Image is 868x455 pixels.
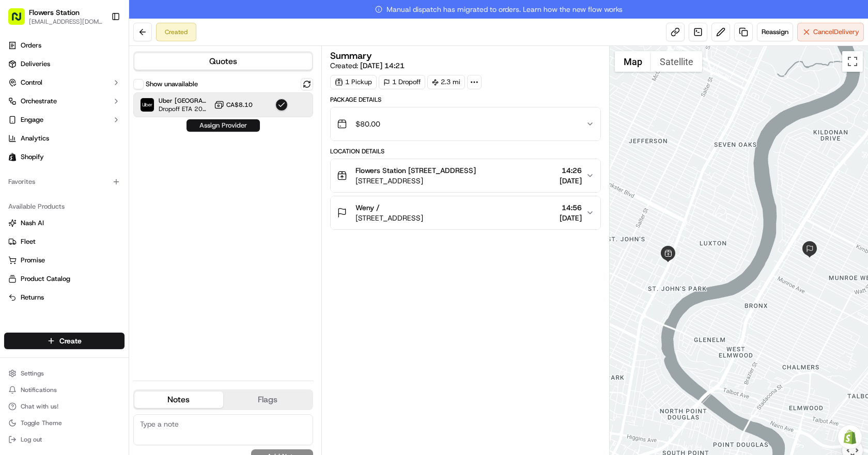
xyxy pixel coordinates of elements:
[4,74,125,91] button: Control
[4,149,125,165] a: Shopify
[560,165,582,176] span: 14:26
[330,75,377,89] div: 1 Pickup
[35,99,169,109] div: Start new chat
[87,151,96,159] div: 💻
[21,293,44,302] span: Returns
[73,175,125,183] a: Powered byPylon
[4,366,125,381] button: Settings
[813,27,859,37] span: Cancel Delivery
[21,237,36,246] span: Fleet
[6,146,83,164] a: 📗Knowledge Base
[35,109,131,117] div: We're available if you need us!
[10,41,188,58] p: Welcome 👋
[21,78,42,87] span: Control
[4,271,125,287] button: Product Catalog
[4,56,125,72] a: Deliveries
[615,51,651,72] button: Show street map
[4,4,107,29] button: Flowers Station[EMAIL_ADDRESS][DOMAIN_NAME]
[21,97,57,106] span: Orchestrate
[4,399,125,414] button: Chat with us!
[8,293,120,302] a: Returns
[560,213,582,223] span: [DATE]
[226,101,253,109] span: CA$8.10
[159,97,210,105] span: Uber [GEOGRAPHIC_DATA]
[8,237,120,246] a: Fleet
[355,202,380,213] span: Weny /
[21,41,41,50] span: Orders
[4,198,125,215] div: Available Products
[29,18,103,26] button: [EMAIL_ADDRESS][DOMAIN_NAME]
[21,218,44,228] span: Nash AI
[8,153,17,161] img: Shopify logo
[8,218,120,228] a: Nash AI
[21,59,50,69] span: Deliveries
[379,75,425,89] div: 1 Dropoff
[331,107,600,140] button: $80.00
[98,150,166,160] span: API Documentation
[4,252,125,269] button: Promise
[83,146,170,164] a: 💻API Documentation
[141,98,154,112] img: Uber Canada
[560,176,582,186] span: [DATE]
[797,23,864,41] button: CancelDelivery
[4,37,125,54] a: Orders
[330,51,372,60] h3: Summary
[134,53,312,70] button: Quotes
[21,369,44,378] span: Settings
[560,202,582,213] span: 14:56
[4,174,125,190] div: Favorites
[176,102,188,114] button: Start new chat
[4,215,125,231] button: Nash AI
[134,391,223,408] button: Notes
[427,75,465,89] div: 2.3 mi
[4,333,125,349] button: Create
[21,256,45,265] span: Promise
[330,147,601,155] div: Location Details
[4,233,125,250] button: Fleet
[21,115,43,124] span: Engage
[4,289,125,306] button: Returns
[331,196,600,229] button: Weny /[STREET_ADDRESS]14:56[DATE]
[21,386,57,394] span: Notifications
[4,383,125,397] button: Notifications
[4,432,125,447] button: Log out
[159,105,210,113] span: Dropoff ETA 20 minutes
[651,51,702,72] button: Show satellite imagery
[214,100,253,110] button: CA$8.10
[360,61,405,70] span: [DATE] 14:21
[21,435,42,444] span: Log out
[59,336,82,346] span: Create
[187,119,260,132] button: Assign Provider
[21,419,62,427] span: Toggle Theme
[103,175,125,183] span: Pylon
[21,150,79,160] span: Knowledge Base
[10,99,29,117] img: 1736555255976-a54dd68f-1ca7-489b-9aae-adbdc363a1c4
[21,134,49,143] span: Analytics
[27,67,186,77] input: Got a question? Start typing here...
[8,274,120,284] a: Product Catalog
[355,119,380,129] span: $80.00
[4,416,125,430] button: Toggle Theme
[21,402,58,411] span: Chat with us!
[10,151,19,159] div: 📗
[762,27,788,37] span: Reassign
[355,165,476,176] span: Flowers Station [STREET_ADDRESS]
[21,274,70,284] span: Product Catalog
[355,213,423,223] span: [STREET_ADDRESS]
[146,80,198,89] label: Show unavailable
[355,176,476,186] span: [STREET_ADDRESS]
[10,10,31,31] img: Nash
[330,96,601,104] div: Package Details
[8,256,120,265] a: Promise
[842,51,863,72] button: Toggle fullscreen view
[29,7,80,18] button: Flowers Station
[4,112,125,128] button: Engage
[757,23,793,41] button: Reassign
[4,130,125,147] a: Analytics
[223,391,312,408] button: Flags
[375,4,623,14] span: Manual dispatch has migrated to orders. Learn how the new flow works
[4,93,125,109] button: Orchestrate
[330,60,405,71] span: Created:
